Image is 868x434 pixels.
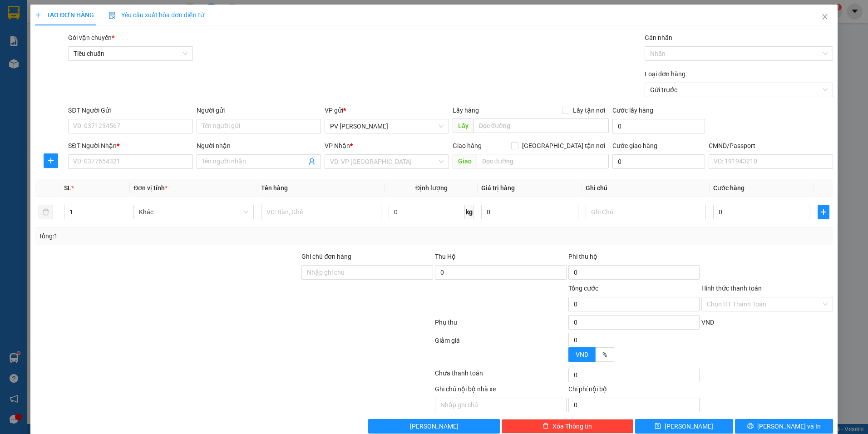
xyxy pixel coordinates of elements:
[133,184,168,192] span: Đơn vị tính
[568,384,700,398] div: Chi phí nội bộ
[368,419,500,434] button: [PERSON_NAME]
[713,184,745,192] span: Cước hàng
[74,47,187,60] span: Tiêu chuẩn
[701,319,714,326] span: VND
[818,205,829,219] button: plus
[568,285,598,292] span: Tổng cước
[31,54,105,61] strong: BIÊN NHẬN GỬI HÀNG HOÁ
[612,107,653,114] label: Cước lấy hàng
[325,142,350,149] span: VP Nhận
[325,105,449,115] div: VP gửi
[330,119,444,133] span: PV Nam Đong
[477,154,609,168] input: Dọc đường
[9,20,21,43] img: logo
[44,157,58,164] span: plus
[465,205,474,219] span: kg
[569,105,609,115] span: Lấy tận nơi
[821,13,829,20] span: close
[757,421,821,431] span: [PERSON_NAME] và In
[434,368,567,384] div: Chưa thanh toán
[410,421,459,431] span: [PERSON_NAME]
[453,142,482,149] span: Giao hàng
[301,265,433,280] input: Ghi chú đơn hàng
[108,11,204,19] span: Yêu cầu xuất hóa đơn điện tử
[542,423,549,430] span: delete
[612,142,657,149] label: Cước giao hàng
[818,208,829,216] span: plus
[86,41,128,48] span: 16:22:28 [DATE]
[635,419,733,434] button: save[PERSON_NAME]
[39,231,335,241] div: Tổng: 1
[44,153,58,168] button: plus
[453,154,477,168] span: Giao
[481,205,578,219] input: 0
[308,158,316,165] span: user-add
[518,141,609,151] span: [GEOGRAPHIC_DATA] tận nơi
[481,184,515,192] span: Giá trị hàng
[196,105,321,115] div: Người gửi
[812,5,838,30] button: Close
[64,184,71,192] span: SL
[415,184,448,192] span: Định lượng
[434,317,567,333] div: Phụ thu
[502,419,633,434] button: deleteXóa Thông tin
[576,351,588,358] span: VND
[612,154,705,169] input: Cước giao hàng
[39,205,53,219] button: delete
[453,118,473,133] span: Lấy
[261,184,288,192] span: Tên hàng
[650,83,828,97] span: Gửi trước
[453,107,479,114] span: Lấy hàng
[552,421,592,431] span: Xóa Thông tin
[68,105,192,115] div: SĐT Người Gửi
[645,34,672,41] label: Gán nhãn
[735,419,833,434] button: printer[PERSON_NAME] và In
[24,15,74,49] strong: CÔNG TY TNHH [GEOGRAPHIC_DATA] 214 QL13 - P.26 - Q.BÌNH THẠNH - TP HCM 1900888606
[196,141,321,151] div: Người nhận
[435,398,567,412] input: Nhập ghi chú
[434,335,567,366] div: Giảm giá
[35,11,94,19] span: TẠO ĐƠN HÀNG
[612,119,705,133] input: Cước lấy hàng
[602,351,607,358] span: %
[68,141,192,151] div: SĐT Người Nhận
[586,205,706,219] input: Ghi Chú
[301,253,351,260] label: Ghi chú đơn hàng
[35,12,41,18] span: plus
[655,423,661,430] span: save
[701,285,762,292] label: Hình thức thanh toán
[261,205,381,219] input: VD: Bàn, Ghế
[435,253,456,260] span: Thu Hộ
[645,70,686,78] label: Loại đơn hàng
[435,384,567,398] div: Ghi chú nội bộ nhà xe
[582,179,710,197] th: Ghi chú
[709,141,833,151] div: CMND/Passport
[69,63,84,76] span: Nơi nhận:
[31,64,66,74] span: PV [PERSON_NAME]
[139,205,248,219] span: Khác
[9,63,19,76] span: Nơi gửi:
[665,421,713,431] span: [PERSON_NAME]
[568,252,700,265] div: Phí thu hộ
[108,12,116,19] img: icon
[747,423,754,430] span: printer
[473,118,609,133] input: Dọc đường
[68,34,114,41] span: Gói vận chuyển
[91,34,128,41] span: ND10250288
